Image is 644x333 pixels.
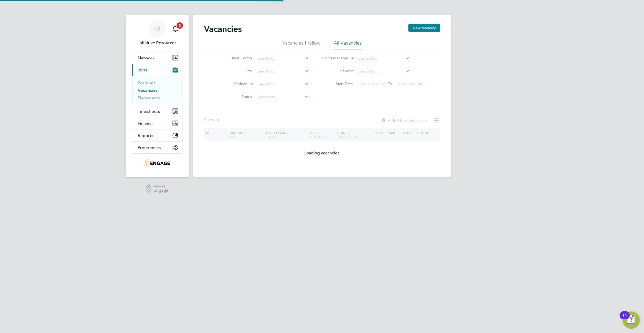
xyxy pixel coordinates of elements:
[126,15,189,177] nav: Main navigation
[153,188,169,193] span: Engage
[138,80,155,85] a: Positions
[154,26,160,32] span: IR
[217,81,247,87] label: Position
[381,118,428,123] label: Hide Closed Vacancies
[334,40,362,49] li: All Vacancies
[204,24,242,34] h2: Vacancies
[221,117,224,122] span: ...
[132,40,182,46] span: Infinitive Resources
[623,312,640,329] button: Open Resource Center, 11 new notifications
[132,76,182,105] div: Jobs
[138,145,161,150] span: Preferences
[204,117,225,123] div: Showing
[221,68,252,73] label: Site
[221,56,252,60] label: Client Config
[282,40,320,49] li: Vacancies I follow
[170,20,181,38] a: 2
[256,55,309,62] input: Search for...
[145,159,170,168] img: infinitivegroup-logo-retina.png
[132,159,182,168] a: Go to home page
[146,184,169,194] a: Powered byEngage
[386,80,393,87] span: To
[221,94,252,99] label: Status
[138,67,147,73] span: Jobs
[358,82,378,86] span: Select date
[256,81,309,88] input: Search for...
[132,52,182,64] button: Network
[357,55,409,62] input: Search for...
[132,64,182,76] button: Jobs
[138,55,155,60] span: Network
[317,56,348,61] label: Hiring Manager
[408,24,440,32] button: New Vacancy
[396,82,416,86] span: Select date
[138,95,160,100] a: Placements
[322,68,353,73] label: Vendor
[138,109,160,114] span: Timesheets
[177,22,183,29] span: 2
[256,93,309,101] input: Select one
[138,133,153,138] span: Reports
[153,184,169,188] span: Powered by
[132,20,182,46] a: IRInfinitive Resources
[132,105,182,117] button: Timesheets
[256,68,309,75] input: Search for...
[132,129,182,141] button: Reports
[357,68,409,75] input: Search for...
[322,81,353,86] label: Start Date
[138,88,158,93] a: Vacancies
[622,315,627,322] div: 11
[132,142,182,153] button: Preferences
[138,121,153,126] span: Finance
[132,117,182,129] button: Finance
